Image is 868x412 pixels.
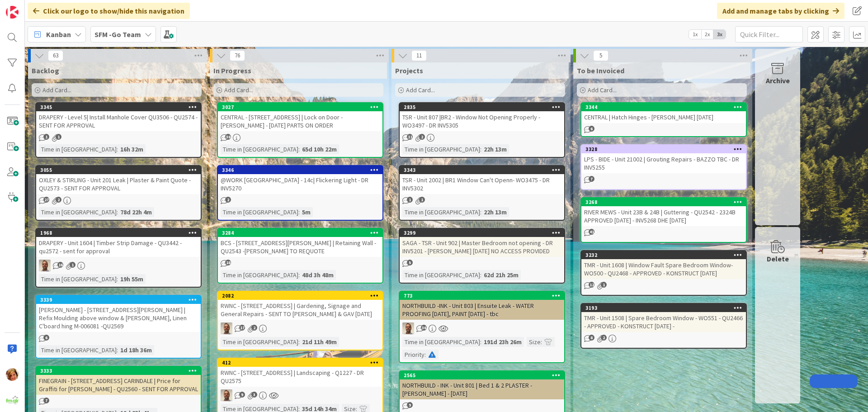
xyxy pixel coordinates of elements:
div: 5m [300,207,313,217]
div: 3344CENTRAL | Hatch Hinges - [PERSON_NAME] [DATE] [581,103,746,123]
div: SD [36,260,201,271]
span: : [117,274,118,284]
div: 773 [400,292,564,300]
span: 2 [419,134,425,140]
div: 3284 [218,229,382,237]
span: 16 [57,262,63,268]
div: RWNC - [STREET_ADDRESS] | Landscaping - Q1227 - DR QU2575 [218,367,382,387]
span: : [480,337,481,347]
span: 9 [239,392,245,398]
div: CENTRAL | Hatch Hinges - [PERSON_NAME] [DATE] [581,111,746,123]
div: 1968 [40,230,201,236]
span: Backlog [32,66,59,75]
span: : [117,345,118,355]
span: 6 [589,126,594,132]
div: 3055OXLEY & STIRLING - Unit 201 Leak | Plaster & Paint Quote - QU2573 - SENT FOR APPROVAL [36,166,201,194]
div: 65d 10h 22m [300,144,339,154]
div: 3193 [581,304,746,312]
img: KD [6,368,19,381]
div: SAGA - TSR - Unit 902 | Master Bedroom not opening - DR INV5201 - [PERSON_NAME] [DATE] NO ACCESS ... [400,237,564,257]
div: 412 [222,360,382,366]
div: Archive [766,75,790,86]
div: 2565NORTHBUILD - INK - Unit 801 | Bed 1 & 2 PLASTER - [PERSON_NAME] - [DATE] [400,371,564,399]
div: 19h 55m [118,274,146,284]
div: 21d 11h 49m [300,337,339,347]
div: 3268 [585,199,746,205]
div: 773 [404,293,564,299]
div: 3333FINEGRAIN - [STREET_ADDRESS] CARINDALE | Price for Graffiti for [PERSON_NAME] - QU2560 - SENT... [36,367,201,395]
div: 3343TSR - Unit 2002 | BR1 Window Can't Openn- WO3475 - DR INV5302 [400,166,564,194]
div: Size [527,337,541,347]
div: 3284BCS - [STREET_ADDRESS][PERSON_NAME] | Retaining Wall -QU2543 -[PERSON_NAME] TO REQUOTE [218,229,382,257]
div: FINEGRAIN - [STREET_ADDRESS] CARINDALE | Price for Graffiti for [PERSON_NAME] - QU2560 - SENT FOR... [36,375,201,395]
span: 2 [251,325,257,331]
div: DRAPERY - Level 5| Install Manhole Cover QU3506 - QU2574 - SENT FOR APPROVAL [36,111,201,131]
div: Time in [GEOGRAPHIC_DATA] [39,207,117,217]
div: RIVER MEWS - Unit 23B & 24B | Guttering - QU2542 - 2324B APPROVED [DATE] - INV5268 DHE [DATE] [581,206,746,226]
div: 3345 [40,104,201,110]
div: 3328LPS - BIDE - Unit 21002 | Grouting Repairs - BAZZO TBC - DR INV5255 [581,145,746,173]
div: Time in [GEOGRAPHIC_DATA] [402,270,480,280]
div: 62d 21h 25m [481,270,521,280]
div: Time in [GEOGRAPHIC_DATA] [39,345,117,355]
div: 3299 [400,229,564,237]
span: 11 [407,134,413,140]
div: 3299SAGA - TSR - Unit 902 | Master Bedroom not opening - DR INV5201 - [PERSON_NAME] [DATE] NO ACC... [400,229,564,257]
span: Projects [395,66,423,75]
span: 3x [713,30,726,39]
span: 2 [601,335,607,341]
span: : [117,144,118,154]
div: 412 [218,359,382,367]
div: 16h 32m [118,144,146,154]
span: 8 [589,335,594,341]
div: TMR - Unit 1608 | Window Fault Spare Bedroom Window- WO500 - QU2468 - APPROVED - KONSTRUCT [DATE] [581,259,746,279]
div: 22h 13m [481,144,509,154]
div: SD [218,389,382,401]
span: Add Card... [588,86,617,94]
div: 3344 [585,104,746,110]
span: 76 [230,50,245,61]
div: 2835 [404,104,564,110]
div: Time in [GEOGRAPHIC_DATA] [221,144,298,154]
span: 6 [43,335,49,341]
div: 22h 13m [481,207,509,217]
div: 3346@WORK [GEOGRAPHIC_DATA] - 14c| Flickering Light - DR INV5270 [218,166,382,194]
div: 2565 [404,372,564,379]
div: 48d 3h 48m [300,270,336,280]
span: 5 [407,260,413,265]
div: @WORK [GEOGRAPHIC_DATA] - 14c| Flickering Light - DR INV5270 [218,174,382,194]
span: 1 [43,134,49,140]
div: DRAPERY - Unit 1604 | Timber Strip Damage - QU3442 - qu2572 - sent for approval [36,237,201,257]
div: NORTHBUILD -INK - Unit 803 | Ensuite Leak - WATER PROOFING [DATE], PAINT [DATE] - tbc [400,300,564,320]
div: 3344 [581,103,746,111]
div: 3345 [36,103,201,111]
div: Time in [GEOGRAPHIC_DATA] [39,274,117,284]
span: 2 [225,197,231,203]
b: SFM -Go Team [94,30,141,39]
span: : [541,337,542,347]
span: : [480,270,481,280]
div: 3333 [40,368,201,374]
div: RWNC - [STREET_ADDRESS] | Gardening, Signage and General Repairs - SENT TO [PERSON_NAME] & GAV [D... [218,300,382,320]
span: 36 [421,325,427,331]
div: SD [218,322,382,334]
span: 1 [601,282,607,288]
span: 63 [48,50,63,61]
div: 773NORTHBUILD -INK - Unit 803 | Ensuite Leak - WATER PROOFING [DATE], PAINT [DATE] - tbc [400,292,564,320]
div: 3328 [585,146,746,152]
input: Quick Filter... [735,26,803,43]
span: Add Card... [406,86,435,94]
div: 3193TMR - Unit 1508 | Spare Bedroom Window - WO551 - QU2466 - APPROVED - KONSTRUCT [DATE] - [581,304,746,332]
div: 2082RWNC - [STREET_ADDRESS] | Gardening, Signage and General Repairs - SENT TO [PERSON_NAME] & GA... [218,292,382,320]
img: SD [221,322,232,334]
div: 2565 [400,371,564,379]
span: Add Card... [42,86,71,94]
div: 3339[PERSON_NAME] - [STREET_ADDRESS][PERSON_NAME] | Refix Moulding above window & [PERSON_NAME], ... [36,296,201,332]
span: : [298,207,300,217]
div: NORTHBUILD - INK - Unit 801 | Bed 1 & 2 PLASTER - [PERSON_NAME] - [DATE] [400,379,564,399]
span: 18 [225,260,231,265]
div: 3193 [585,305,746,311]
div: 3339 [40,297,201,303]
div: LPS - BIDE - Unit 21002 | Grouting Repairs - BAZZO TBC - DR INV5255 [581,153,746,173]
img: avatar [6,393,19,406]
